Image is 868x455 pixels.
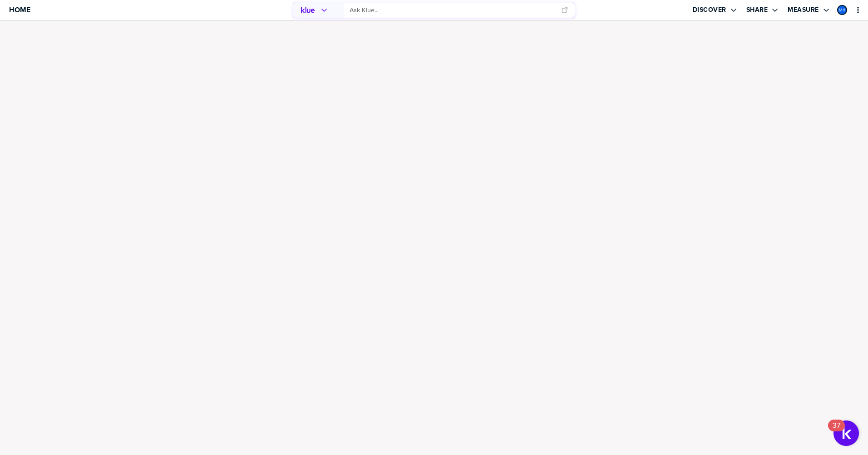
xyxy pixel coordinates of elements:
label: Share [746,6,768,14]
label: Measure [788,6,819,14]
div: Mike Hossick [837,5,847,15]
button: Open Resource Center, 37 new notifications [833,420,859,446]
div: 37 [833,425,840,437]
a: Edit Profile [836,4,848,16]
span: Home [9,6,30,14]
img: 6acf4c2e2243666cabb8b496544209ea-sml.png [838,6,846,14]
input: Ask Klue... [350,3,555,18]
label: Discover [693,6,726,14]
